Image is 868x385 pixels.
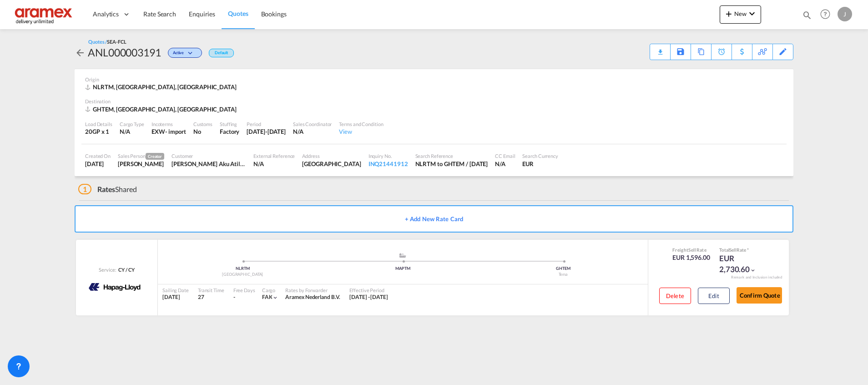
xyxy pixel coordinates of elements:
[495,160,515,168] div: N/A
[339,127,383,136] div: View
[415,160,488,168] div: NLRTM to GHTEM / 2 Sep 2025
[483,272,643,278] div: Tema
[349,287,388,294] div: Effective Period
[671,44,691,60] div: Save As Template
[802,10,812,20] md-icon: icon-magnify
[118,152,164,160] div: Sales Person
[349,294,388,300] span: [DATE] - [DATE]
[172,152,246,159] div: Customer
[161,45,204,60] div: Change Status Here
[75,45,88,60] div: icon-arrow-left
[162,294,189,301] div: [DATE]
[368,160,408,168] div: INQ21441912
[85,121,112,127] div: Load Details
[85,76,783,83] div: Origin
[838,7,852,21] div: J
[747,8,757,19] md-icon: icon-chevron-down
[99,266,116,273] span: Service:
[228,10,248,17] span: Quotes
[285,287,340,294] div: Rates by Forwarder
[729,247,737,253] span: Sell
[302,152,361,159] div: Address
[672,247,710,253] div: Freight Rate
[285,294,340,301] div: Aramex Nederland B.V.
[349,294,388,301] div: 08 Sep 2025 - 30 Sep 2025
[198,287,224,294] div: Transit Time
[162,266,323,272] div: NLRTM
[397,253,408,258] md-icon: assets/icons/custom/ship-fill.svg
[143,10,176,18] span: Rate Search
[198,294,224,301] div: 27
[261,10,287,18] span: Bookings
[302,160,361,168] div: Ghana
[659,288,691,304] button: Delete
[193,127,212,136] div: No
[118,160,164,168] div: Janice Camporaso
[162,272,323,278] div: [GEOGRAPHIC_DATA]
[818,6,833,22] span: Help
[162,287,189,294] div: Sailing Date
[85,160,111,168] div: 26 Sep 2025
[672,253,710,262] div: EUR 1,596.00
[688,247,696,253] span: Sell
[746,247,749,253] span: Subject to Remarks
[151,121,186,127] div: Incoterms
[173,50,186,59] span: Active
[75,47,86,58] md-icon: icon-arrow-left
[88,45,161,60] div: ANL000003191
[85,105,239,113] div: GHTEM, Tema, Africa
[522,152,558,159] div: Search Currency
[253,152,295,159] div: External Reference
[253,160,295,168] div: N/A
[220,121,239,127] div: Stuffing
[14,4,75,25] img: dca169e0c7e311edbe1137055cab269e.png
[262,287,279,294] div: Cargo
[719,247,765,253] div: Total Rate
[78,184,91,194] span: 1
[655,46,666,52] md-icon: icon-download
[85,127,112,136] div: 20GP x 1
[723,8,734,19] md-icon: icon-plus 400-fg
[107,39,126,45] span: SEA-FCL
[719,253,765,275] div: EUR 2,730.60
[85,98,783,105] div: Destination
[737,287,782,304] button: Confirm Quote
[724,275,789,280] div: Remark and Inclusion included
[247,121,286,127] div: Period
[172,160,246,168] div: Mavis Aku Atilusey (SHE)
[209,49,234,57] div: Default
[165,127,186,136] div: - import
[262,294,273,300] span: FAK
[120,121,144,127] div: Cargo Type
[233,287,255,294] div: Free Days
[293,121,332,127] div: Sales Coordinator
[293,127,332,136] div: N/A
[116,266,134,273] div: CY / CY
[655,44,666,52] div: Quote PDF is not available at this time
[168,48,202,58] div: Change Status Here
[85,83,239,91] div: NLRTM, Rotterdam, Europe
[247,127,286,136] div: 8 Oct 2025
[720,5,761,24] button: icon-plus 400-fgNewicon-chevron-down
[97,185,116,193] span: Rates
[323,266,483,272] div: MAPTM
[368,152,408,159] div: Inquiry No.
[88,38,126,45] div: Quotes /SEA-FCL
[698,288,730,304] button: Edit
[483,266,643,272] div: GHTEM
[93,10,119,19] span: Analytics
[233,294,235,301] div: -
[120,127,144,136] div: N/A
[78,184,137,194] div: Shared
[750,267,756,274] md-icon: icon-chevron-down
[81,276,152,299] img: HAPAG LLOYD
[723,10,757,17] span: New
[818,6,838,23] div: Help
[339,121,383,127] div: Terms and Condition
[146,153,164,160] span: Creator
[151,127,165,136] div: EXW
[193,121,212,127] div: Customs
[186,51,197,56] md-icon: icon-chevron-down
[415,152,488,159] div: Search Reference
